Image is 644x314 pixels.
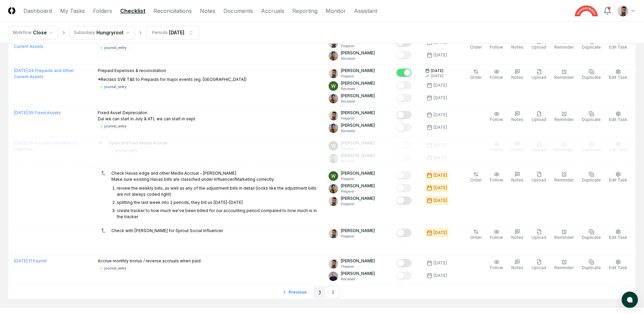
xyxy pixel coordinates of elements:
[341,68,375,74] p: [PERSON_NAME]
[60,7,85,15] a: My Tasks
[14,258,29,263] span: [DATE] :
[511,235,523,240] span: Notes
[434,82,447,88] div: [DATE]
[470,45,482,50] span: Order
[532,45,546,50] span: Upload
[111,228,223,234] p: Check with [PERSON_NAME] for Sprout Social Influencer
[341,189,375,194] p: Preparer
[530,228,548,242] button: Upload
[397,272,411,280] button: Mark complete
[329,171,338,181] img: ACg8ocIK_peNeqvot3Ahh9567LsVhi0q3GD2O_uFDzmfmpbAfkCWeQ=s96-c
[120,7,145,15] a: Checklist
[289,289,307,295] span: Previous
[489,68,504,82] button: Follow
[8,7,15,14] img: Logo
[329,51,338,60] img: ACg8ocIj8Ed1971QfF93IUVvJX6lPm3y0CRToLvfAg4p8TYQk6NAZIo=s96-c
[329,229,338,238] img: d09822cc-9b6d-4858-8d66-9570c114c672_214030b4-299a-48fd-ad93-fc7c7aef54c6.png
[341,277,375,282] p: Reviewer
[111,170,318,182] p: Check Havas edge and other Media Accrual - [PERSON_NAME] Make sure existing Havas bills are class...
[608,258,629,272] button: Edit Task
[341,50,375,56] p: [PERSON_NAME]
[341,195,375,202] p: [PERSON_NAME]
[146,26,200,39] button: Periods[DATE]
[341,234,375,239] p: Preparer
[341,264,375,269] p: Preparer
[582,117,601,122] span: Duplicate
[397,51,411,59] button: Mark complete
[104,124,127,129] div: journal_entry
[510,170,525,185] button: Notes
[341,56,375,61] p: Reviewer
[490,45,503,50] span: Follow
[532,235,546,240] span: Upload
[397,111,411,119] button: Mark complete
[553,258,575,272] button: Reminder
[397,69,411,77] button: Mark complete
[581,68,602,82] button: Duplicate
[530,37,548,52] button: Upload
[581,258,602,272] button: Duplicate
[554,265,574,270] span: Reminder
[609,45,627,50] span: Edit Task
[608,37,629,52] button: Edit Task
[397,171,411,179] button: Mark complete
[532,265,546,270] span: Upload
[553,170,575,185] button: Reminder
[292,7,317,15] a: Reporting
[554,75,574,80] span: Reminder
[341,202,375,207] p: Preparer
[434,124,447,130] div: [DATE]
[489,170,504,185] button: Follow
[341,176,375,181] p: Preparer
[434,260,447,266] div: [DATE]
[329,69,338,78] img: d09822cc-9b6d-4858-8d66-9570c114c672_214030b4-299a-48fd-ad93-fc7c7aef54c6.png
[581,170,602,185] button: Duplicate
[511,177,523,182] span: Notes
[14,258,47,263] a: [DATE]:11 Payroll
[74,30,95,36] div: Subsidiary
[609,75,627,80] span: Edit Task
[489,110,504,124] button: Follow
[329,81,338,91] img: ACg8ocIK_peNeqvot3Ahh9567LsVhi0q3GD2O_uFDzmfmpbAfkCWeQ=s96-c
[622,292,638,308] button: atlas-launcher
[553,110,575,124] button: Reminder
[341,170,375,176] p: [PERSON_NAME]
[581,37,602,52] button: Duplicate
[329,196,338,206] img: d09822cc-9b6d-4858-8d66-9570c114c672_214030b4-299a-48fd-ad93-fc7c7aef54c6.png
[489,37,504,52] button: Follow
[469,228,483,242] button: Order
[490,117,503,122] span: Follow
[261,7,284,15] a: Accruals
[582,177,601,182] span: Duplicate
[434,273,447,279] div: [DATE]
[117,200,243,205] p: splitting the last week into 2 periods, they bill us [DATE]-[DATE]
[434,197,447,204] div: [DATE]
[341,43,375,49] p: Preparer
[341,258,375,264] p: [PERSON_NAME]
[490,235,503,240] span: Follow
[98,76,246,83] p: *Reclass SVB T&E to Prepaids for major events (eg. [GEOGRAPHIC_DATA])
[510,37,525,52] button: Notes
[434,230,447,236] div: [DATE]
[14,68,29,73] span: [DATE] :
[329,272,338,281] img: ACg8ocLvq7MjQV6RZF1_Z8o96cGG_vCwfvrLdMx8PuJaibycWA8ZaAE=s96-c
[341,271,375,277] p: [PERSON_NAME]
[608,110,629,124] button: Edit Task
[469,68,483,82] button: Order
[530,110,548,124] button: Upload
[341,128,375,134] p: Reviewer
[329,184,338,193] img: ACg8ocIj8Ed1971QfF93IUVvJX6lPm3y0CRToLvfAg4p8TYQk6NAZIo=s96-c
[510,258,525,272] button: Notes
[434,112,447,118] div: [DATE]
[341,110,375,116] p: [PERSON_NAME]
[608,68,629,82] button: Edit Task
[104,45,127,50] div: journal_entry
[608,170,629,185] button: Edit Task
[553,228,575,242] button: Reminder
[341,116,375,121] p: Preparer
[8,285,636,299] nav: pagination
[511,265,523,270] span: Notes
[469,170,483,185] button: Order
[397,94,411,102] button: Mark complete
[532,75,546,80] span: Upload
